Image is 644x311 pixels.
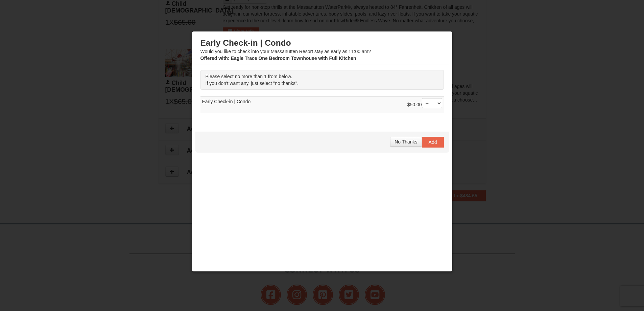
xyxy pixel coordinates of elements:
div: $50.00 [407,98,442,112]
span: No Thanks [395,139,417,145]
span: If you don't want any, just select "no thanks". [206,81,299,86]
span: Please select no more than 1 from below. [206,74,292,79]
button: No Thanks [390,137,422,147]
button: Add [422,137,444,148]
h3: Early Check-in | Condo [200,38,444,48]
span: Offered with [200,55,228,61]
div: Would you like to check into your Massanutten Resort stay as early as 11:00 am? [200,38,444,62]
strong: : Eagle Trace One Bedroom Townhouse with Full Kitchen [200,55,356,61]
td: Early Check-in | Condo [200,96,444,113]
span: Add [429,139,437,145]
